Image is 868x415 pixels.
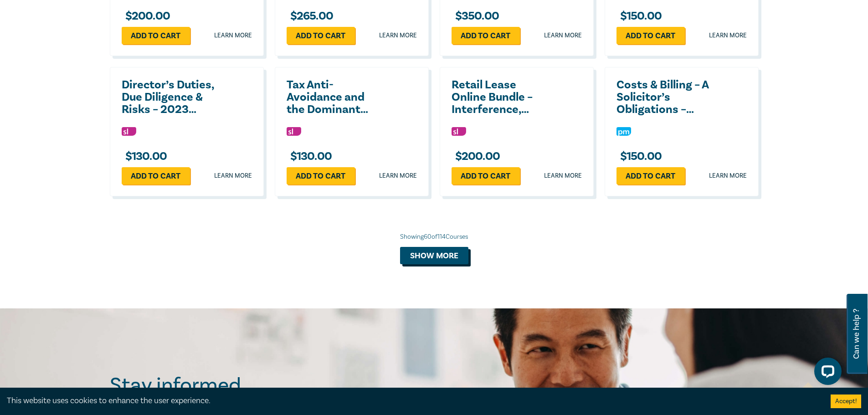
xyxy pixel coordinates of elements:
iframe: LiveChat chat widget [807,354,845,392]
div: This website uses cookies to enhance the user experience. [7,395,817,407]
a: Add to cart [452,27,520,44]
a: Add to cart [122,27,190,44]
a: Director’s Duties, Due Diligence & Risks – 2023 Update [122,79,220,116]
a: Learn more [709,171,747,180]
a: Learn more [544,171,582,180]
h2: Stay informed. [110,374,325,397]
a: Learn more [709,31,747,40]
h3: $ 130.00 [287,150,332,163]
a: Learn more [544,31,582,40]
a: Learn more [214,171,252,180]
h3: $ 265.00 [287,10,334,22]
a: Tax Anti-Avoidance and the Dominant Purpose Assessment - Key Case Update [287,79,385,116]
button: Accept cookies [831,395,861,408]
a: Add to cart [452,167,520,184]
a: Add to cart [616,27,685,44]
a: Costs & Billing – A Solicitor’s Obligations – 2025 Update [616,79,714,116]
a: Learn more [379,31,417,40]
h3: $ 130.00 [122,150,167,163]
button: Show more [400,247,468,264]
a: Retail Lease Online Bundle – Interference, Incentives, and Assignments [452,79,550,116]
span: Can we help ? [852,299,861,369]
a: Add to cart [287,167,355,184]
a: Add to cart [616,167,685,184]
h3: $ 200.00 [452,150,500,163]
h3: $ 150.00 [616,10,662,22]
a: Learn more [379,171,417,180]
h3: $ 350.00 [452,10,499,22]
h3: $ 200.00 [122,10,170,22]
h3: $ 150.00 [616,150,662,163]
img: Substantive Law [287,127,301,136]
a: Add to cart [122,167,190,184]
a: Add to cart [287,27,355,44]
img: Substantive Law [452,127,466,136]
img: Practice Management & Business Skills [616,127,631,136]
a: Learn more [214,31,252,40]
div: Showing 60 of 114 Courses [110,232,759,241]
img: Substantive Law [122,127,136,136]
